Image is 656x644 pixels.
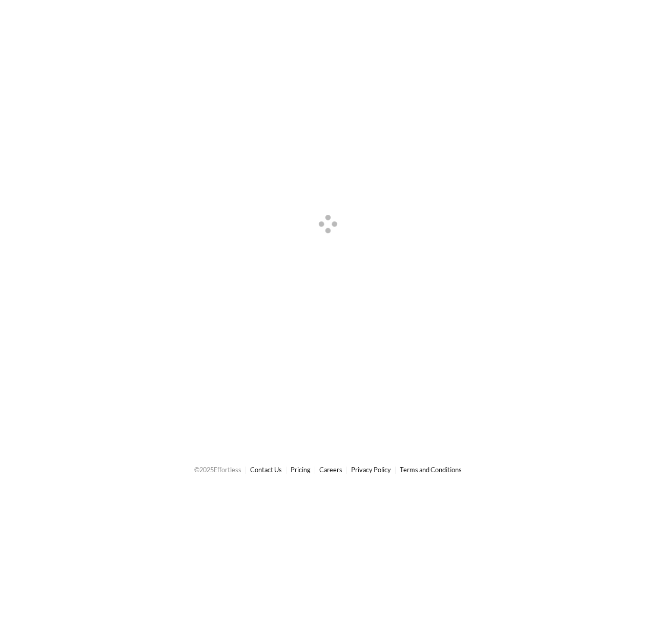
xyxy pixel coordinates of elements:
a: Terms and Conditions [400,466,462,474]
a: Pricing [291,466,311,474]
span: © 2025 Effortless [194,466,241,474]
a: Contact Us [250,466,282,474]
a: Privacy Policy [351,466,391,474]
a: Careers [319,466,342,474]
